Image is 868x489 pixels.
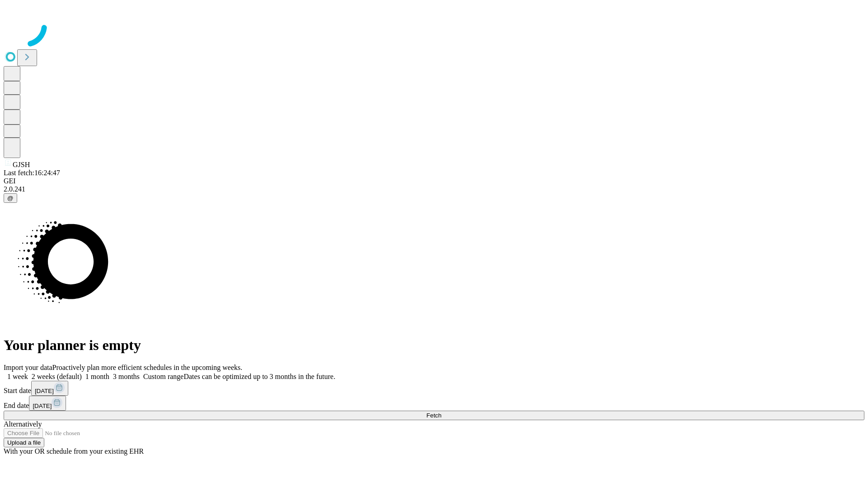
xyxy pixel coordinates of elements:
[4,364,52,371] span: Import your data
[4,381,864,396] div: Start date
[113,373,140,380] span: 3 months
[32,373,82,380] span: 2 weeks (default)
[7,373,28,380] span: 1 week
[7,195,14,201] span: @
[4,193,17,203] button: @
[4,185,864,193] div: 2.0.241
[4,169,60,177] span: Last fetch: 16:24:47
[4,438,44,447] button: Upload a file
[85,373,109,380] span: 1 month
[143,373,184,380] span: Custom range
[33,403,52,409] span: [DATE]
[4,177,864,185] div: GEI
[4,420,42,428] span: Alternatively
[184,373,335,380] span: Dates can be optimized up to 3 months in the future.
[29,396,66,411] button: [DATE]
[52,364,242,371] span: Proactively plan more efficient schedules in the upcoming weeks.
[13,161,30,168] span: GJSH
[4,337,864,354] h1: Your planner is empty
[426,412,441,419] span: Fetch
[4,411,864,420] button: Fetch
[31,381,68,396] button: [DATE]
[4,447,144,455] span: With your OR schedule from your existing EHR
[35,388,54,394] span: [DATE]
[4,396,864,411] div: End date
